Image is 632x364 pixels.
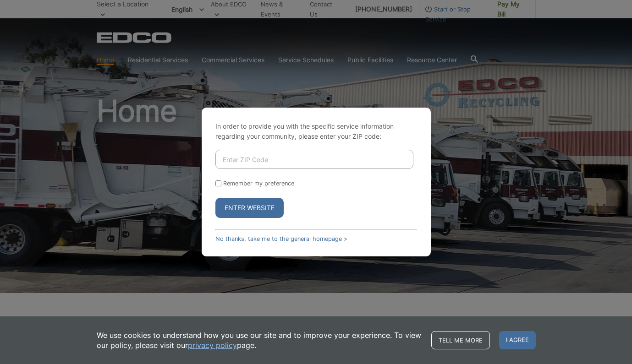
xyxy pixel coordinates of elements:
[215,198,284,218] button: Enter Website
[215,235,347,242] a: No thanks, take me to the general homepage >
[499,331,536,349] span: I agree
[215,150,413,169] input: Enter ZIP Code
[97,330,422,350] p: We use cookies to understand how you use our site and to improve your experience. To view our pol...
[223,180,294,187] label: Remember my preference
[215,121,417,141] p: In order to provide you with the specific service information regarding your community, please en...
[188,340,237,350] a: privacy policy
[431,331,490,349] a: Tell me more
